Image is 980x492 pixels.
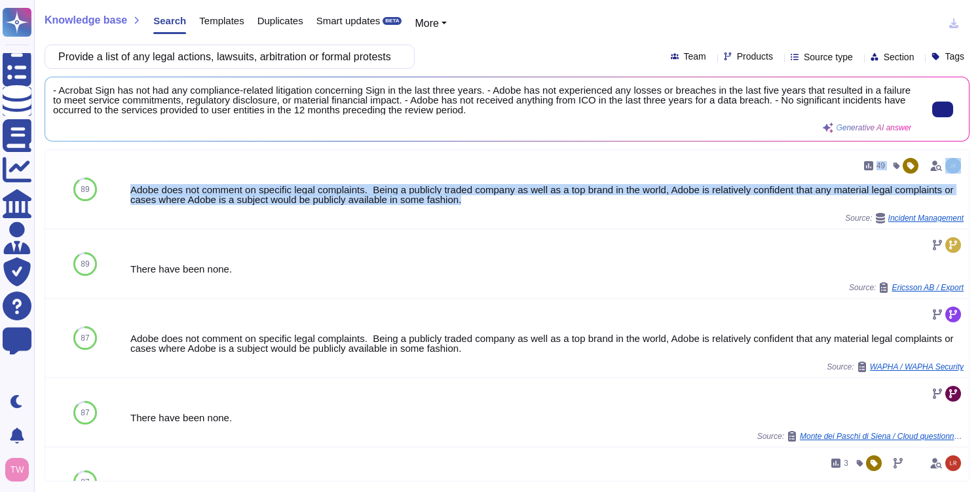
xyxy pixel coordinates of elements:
[130,413,964,423] div: There have been none.
[827,362,964,372] span: Source:
[945,52,964,61] span: Tags
[130,264,964,274] div: There have been none.
[130,185,964,204] div: Adobe does not comment on specific legal complaints. Being a publicly traded company as well as a...
[737,52,773,61] span: Products
[81,185,89,193] span: 89
[415,16,447,31] button: More
[845,213,964,223] span: Source:
[945,455,961,471] img: user
[3,455,38,484] button: user
[45,15,127,26] span: Knowledge base
[199,16,244,26] span: Templates
[5,458,29,482] img: user
[884,52,914,62] span: Section
[870,363,964,371] span: WAPHA / WAPHA Security
[849,282,964,293] span: Source:
[844,459,848,467] span: 3
[52,45,401,68] input: Search a question or template...
[316,16,381,26] span: Smart updates
[836,124,911,132] span: Generative AI answer
[945,158,961,174] img: user
[257,16,303,26] span: Duplicates
[684,52,706,61] span: Team
[153,16,186,26] span: Search
[81,409,89,417] span: 87
[757,431,964,442] span: Source:
[53,85,911,115] span: - Acrobat Sign has not had any compliance-related litigation concerning Sign in the last three ye...
[383,17,402,25] div: BETA
[81,334,89,342] span: 87
[876,162,885,170] span: 49
[81,478,89,486] span: 87
[888,214,964,222] span: Incident Management
[804,52,853,62] span: Source type
[415,18,438,29] span: More
[892,284,964,292] span: Ericsson AB / Export
[800,432,964,440] span: Monte dei Paschi di Siena / Cloud questionnaire MPS
[130,333,964,353] div: Adobe does not comment on specific legal complaints. Being a publicly traded company as well as a...
[81,260,89,268] span: 89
